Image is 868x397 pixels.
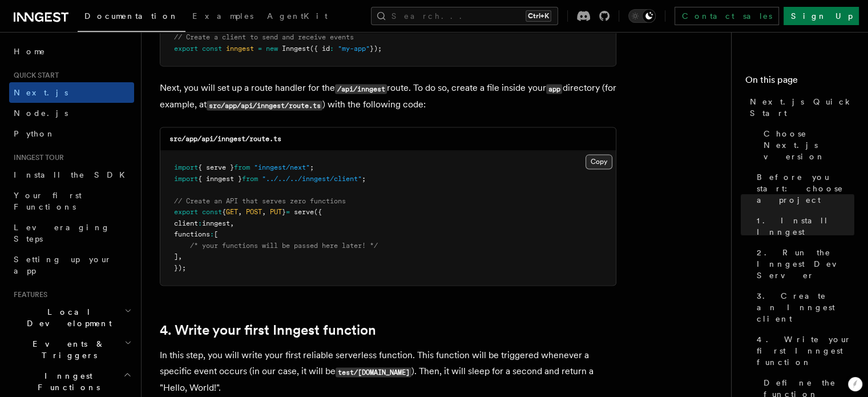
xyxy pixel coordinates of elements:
[586,154,612,169] button: Copy
[310,45,330,53] span: ({ id
[338,45,370,53] span: "my-app"
[282,45,310,53] span: Inngest
[266,45,278,53] span: new
[84,11,179,21] span: Documentation
[198,175,242,183] span: { inngest }
[752,329,854,372] a: 4. Write your first Inngest function
[757,290,854,324] span: 3. Create an Inngest client
[202,219,230,227] span: inngest
[750,96,854,119] span: Next.js Quick Start
[9,302,134,334] button: Local Development
[202,45,222,53] span: const
[226,208,238,216] span: GET
[14,170,132,179] span: Install the SDK
[174,208,198,216] span: export
[262,208,266,216] span: ,
[192,11,253,21] span: Examples
[258,45,262,53] span: =
[362,175,366,183] span: ;
[174,264,186,272] span: });
[214,230,218,238] span: [
[9,370,123,393] span: Inngest Functions
[174,219,198,227] span: client
[745,73,854,91] h4: On this page
[226,45,254,53] span: inngest
[9,123,134,144] a: Python
[757,171,854,206] span: Before you start: choose a project
[262,175,362,183] span: "../../../inngest/client"
[310,163,314,171] span: ;
[745,91,854,123] a: Next.js Quick Start
[757,247,854,281] span: 2. Run the Inngest Dev Server
[675,7,779,25] a: Contact sales
[230,219,234,227] span: ,
[14,191,82,211] span: Your first Functions
[234,163,250,171] span: from
[9,306,124,329] span: Local Development
[210,230,214,238] span: :
[198,163,234,171] span: { serve }
[784,7,859,25] a: Sign Up
[759,123,854,167] a: Choose Next.js version
[174,252,178,260] span: ]
[254,163,310,171] span: "inngest/next"
[14,129,55,138] span: Python
[9,165,134,185] a: Install the SDK
[752,167,854,210] a: Before you start: choose a project
[286,208,290,216] span: =
[246,208,262,216] span: POST
[371,7,558,25] button: Search...Ctrl+K
[169,135,281,143] code: src/app/api/inngest/route.ts
[78,3,185,32] a: Documentation
[160,80,616,113] p: Next, you will set up a route handler for the route. To do so, create a file inside your director...
[370,45,382,53] span: });
[752,210,854,242] a: 1. Install Inngest
[174,197,346,205] span: // Create an API that serves zero functions
[330,45,334,53] span: :
[9,338,124,361] span: Events & Triggers
[260,3,334,31] a: AgentKit
[9,217,134,249] a: Leveraging Steps
[178,252,182,260] span: ,
[752,286,854,329] a: 3. Create an Inngest client
[764,128,854,162] span: Choose Next.js version
[9,71,59,80] span: Quick start
[14,88,68,97] span: Next.js
[160,347,616,396] p: In this step, you will write your first reliable serverless function. This function will be trigg...
[9,82,134,103] a: Next.js
[294,208,314,216] span: serve
[222,208,226,216] span: {
[9,249,134,281] a: Setting up your app
[174,163,198,171] span: import
[9,185,134,217] a: Your first Functions
[336,367,411,377] code: test/[DOMAIN_NAME]
[628,9,656,23] button: Toggle dark mode
[314,208,322,216] span: ({
[14,46,46,57] span: Home
[174,45,198,53] span: export
[207,101,322,110] code: src/app/api/inngest/route.ts
[185,3,260,31] a: Examples
[174,175,198,183] span: import
[9,290,47,299] span: Features
[9,41,134,62] a: Home
[9,153,64,162] span: Inngest tour
[9,334,134,366] button: Events & Triggers
[752,242,854,286] a: 2. Run the Inngest Dev Server
[9,103,134,123] a: Node.js
[174,230,210,238] span: functions
[757,215,854,238] span: 1. Install Inngest
[198,219,202,227] span: :
[238,208,242,216] span: ,
[242,175,258,183] span: from
[335,84,387,94] code: /api/inngest
[546,84,562,94] code: app
[160,322,376,338] a: 4. Write your first Inngest function
[757,334,854,368] span: 4. Write your first Inngest function
[202,208,222,216] span: const
[526,10,551,22] kbd: Ctrl+K
[14,223,110,243] span: Leveraging Steps
[282,208,286,216] span: }
[174,33,354,41] span: // Create a client to send and receive events
[267,11,328,21] span: AgentKit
